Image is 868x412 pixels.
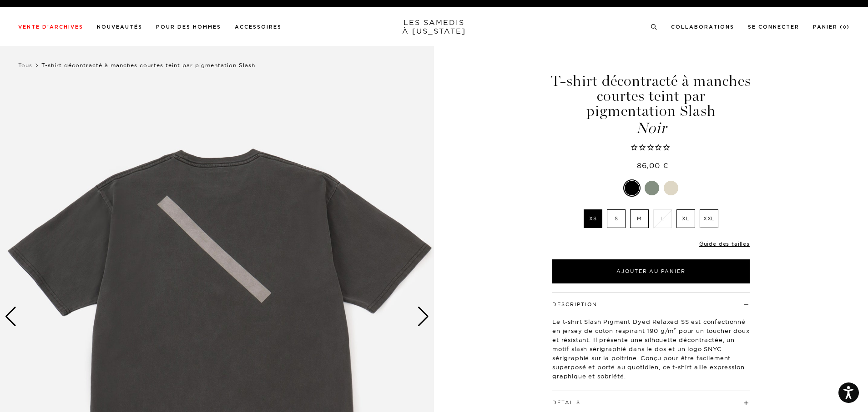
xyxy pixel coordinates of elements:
[699,240,750,247] a: Guide des tailles
[843,25,847,30] font: 0
[813,25,850,30] a: Panier (0)
[18,25,83,30] a: Vente d'archives
[671,25,734,30] a: Collaborations
[552,302,597,307] button: Description
[552,399,580,406] font: Détails
[552,301,597,308] font: Description
[156,25,221,30] a: Pour des hommes
[235,25,282,30] a: Accessoires
[5,307,17,327] div: Diapositive précédente
[637,161,669,170] font: 86,00 €
[703,215,715,222] font: XXL
[748,25,799,30] a: Se connecter
[402,18,466,35] a: LES SAMEDISÀ [US_STATE]
[615,215,618,222] font: S
[18,62,32,69] a: Tous
[682,215,690,222] font: XL
[402,26,466,35] font: À [US_STATE]
[552,259,750,283] button: Ajouter au panier
[552,400,580,405] button: Détails
[551,72,751,120] font: T-shirt décontracté à manches courtes teint par pigmentation Slash
[417,307,429,327] div: Diapositive suivante
[552,318,750,380] font: Le t-shirt Slash Pigment Dyed Relaxed SS est confectionné en jersey de coton respirant 190 g/m² p...
[589,215,597,222] font: XS
[637,215,642,222] font: M
[847,25,850,30] font: )
[97,25,142,30] a: Nouveautés
[616,268,686,274] font: Ajouter au panier
[636,119,666,137] font: Noir
[404,18,464,27] font: LES SAMEDIS
[813,25,843,30] font: Panier (
[551,143,751,153] span: Noté 0,0 sur 5 étoiles 0 avis
[41,62,255,69] font: T-shirt décontracté à manches courtes teint par pigmentation Slash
